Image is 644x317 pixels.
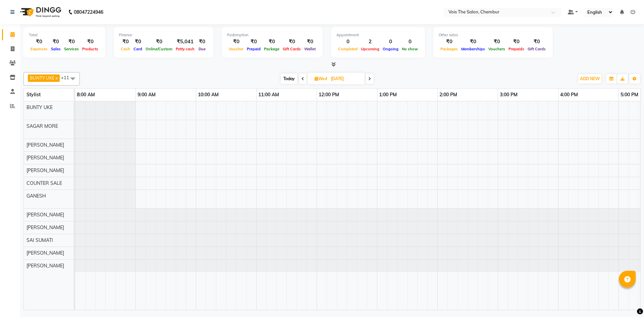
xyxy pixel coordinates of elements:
[26,237,53,243] span: SAI SUMATI
[439,38,460,46] div: ₹0
[26,250,64,256] span: [PERSON_NAME]
[26,92,41,98] span: Stylist
[132,38,144,46] div: ₹0
[245,47,262,51] span: Prepaid
[460,47,487,51] span: Memberships
[619,90,640,100] a: 5:00 PM
[80,38,100,46] div: ₹0
[30,75,55,81] span: BUNTY UKE
[400,47,420,51] span: No show
[439,32,547,38] div: Other sales
[196,90,220,100] a: 10:00 AM
[80,47,100,51] span: Products
[400,38,420,46] div: 0
[381,47,400,51] span: Ongoing
[580,76,600,81] span: ADD NEW
[377,90,398,100] a: 1:00 PM
[257,90,281,100] a: 11:00 AM
[359,47,381,51] span: Upcoming
[487,38,507,46] div: ₹0
[26,212,64,218] span: [PERSON_NAME]
[49,38,62,46] div: ₹0
[498,90,519,100] a: 3:00 PM
[460,38,487,46] div: ₹0
[26,224,64,230] span: [PERSON_NAME]
[245,38,262,46] div: ₹0
[526,38,547,46] div: ₹0
[336,47,359,51] span: Completed
[26,167,64,173] span: [PERSON_NAME]
[526,47,547,51] span: Gift Cards
[197,47,207,51] span: Due
[196,38,208,46] div: ₹0
[26,155,64,161] span: [PERSON_NAME]
[119,47,132,51] span: Cash
[61,75,74,80] span: +11
[49,47,62,51] span: Sales
[144,38,174,46] div: ₹0
[329,74,362,84] input: 2025-06-11
[26,263,64,269] span: [PERSON_NAME]
[438,90,459,100] a: 2:00 PM
[26,123,58,129] span: SAGAR MORE
[75,90,97,100] a: 8:00 AM
[303,47,317,51] span: Wallet
[62,47,80,51] span: Services
[381,38,400,46] div: 0
[262,38,281,46] div: ₹0
[281,47,303,51] span: Gift Cards
[558,90,580,100] a: 4:00 PM
[26,142,64,148] span: [PERSON_NAME]
[119,38,132,46] div: ₹0
[487,47,507,51] span: Vouchers
[29,38,49,46] div: ₹0
[29,47,49,51] span: Expenses
[119,32,208,38] div: Finance
[136,90,157,100] a: 9:00 AM
[26,180,62,186] span: COUNTER SALE
[227,32,317,38] div: Redemption
[55,75,58,81] a: x
[174,47,196,51] span: Petty cash
[62,38,80,46] div: ₹0
[336,32,420,38] div: Appointment
[17,3,63,21] img: logo
[132,47,144,51] span: Card
[616,290,637,310] iframe: chat widget
[317,90,341,100] a: 12:00 PM
[281,38,303,46] div: ₹0
[303,38,317,46] div: ₹0
[227,47,245,51] span: Voucher
[144,47,174,51] span: Online/Custom
[262,47,281,51] span: Package
[74,3,103,21] b: 08047224946
[507,47,526,51] span: Prepaids
[29,32,100,38] div: Total
[174,38,196,46] div: ₹5,041
[281,73,298,84] span: Today
[227,38,245,46] div: ₹0
[507,38,526,46] div: ₹0
[26,104,53,110] span: BUNTY UKE
[336,38,359,46] div: 0
[439,47,460,51] span: Packages
[26,193,46,199] span: GANESH
[578,74,601,84] button: ADD NEW
[313,76,329,81] span: Wed
[359,38,381,46] div: 2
